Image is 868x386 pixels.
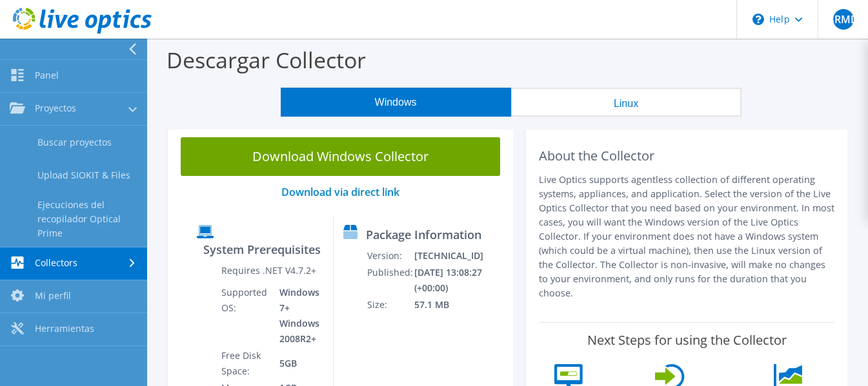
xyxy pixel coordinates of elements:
[833,9,854,30] span: GBRMDO
[270,284,323,347] td: Windows 7+ Windows 2008R2+
[414,264,507,296] td: [DATE] 13:08:27 (+00:00)
[367,296,414,313] td: Size:
[752,14,764,25] svg: \n
[367,247,414,264] td: Version:
[167,45,366,75] label: Descargar Collector
[221,347,270,380] td: Free Disk Space:
[281,185,399,199] a: Download via direct link
[181,137,500,176] a: Download Windows Collector
[203,243,321,256] label: System Prerequisites
[221,284,270,347] td: Supported OS:
[281,88,511,117] button: Windows
[587,333,787,348] label: Next Steps for using the Collector
[367,264,414,296] td: Published:
[221,264,316,277] label: Requires .NET V4.7.2+
[511,88,742,117] button: Linux
[414,247,507,264] td: [TECHNICAL_ID]
[539,148,834,164] h2: About the Collector
[270,347,323,380] td: 5GB
[539,173,834,300] p: Live Optics supports agentless collection of different operating systems, appliances, and applica...
[366,228,481,241] label: Package Information
[414,296,507,313] td: 57.1 MB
